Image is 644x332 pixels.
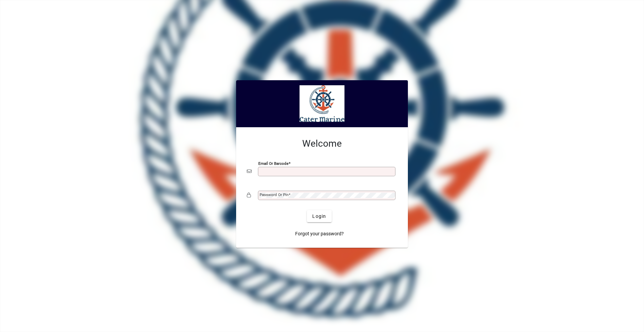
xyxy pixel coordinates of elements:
[307,210,331,222] button: Login
[260,192,288,197] mat-label: Password or Pin
[292,228,346,240] a: Forgot your password?
[295,230,344,237] span: Forgot your password?
[312,213,326,220] span: Login
[247,138,397,149] h2: Welcome
[258,161,288,166] mat-label: Email or Barcode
